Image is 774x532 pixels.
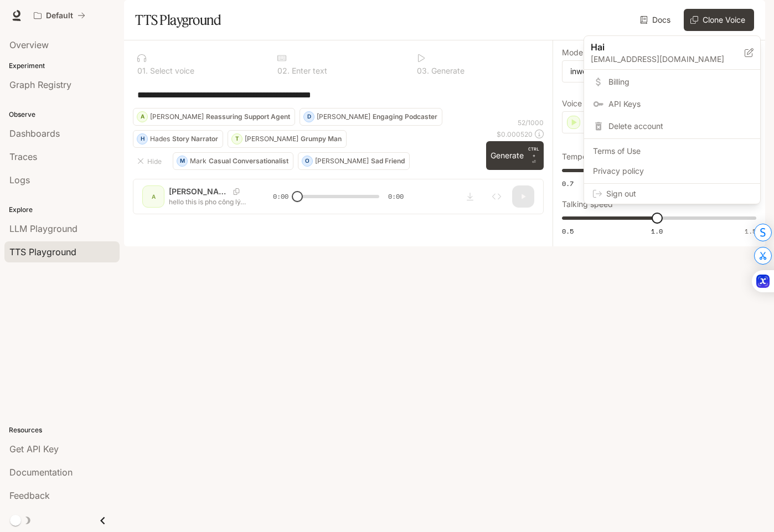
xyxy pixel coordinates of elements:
span: Billing [608,76,751,87]
div: Hai[EMAIL_ADDRESS][DOMAIN_NAME] [584,36,760,70]
div: Delete account [586,116,758,136]
span: Delete account [608,121,751,132]
span: Terms of Use [593,146,751,157]
a: API Keys [586,94,758,114]
a: Terms of Use [586,141,758,161]
a: Privacy policy [586,161,758,181]
p: [EMAIL_ADDRESS][DOMAIN_NAME] [591,54,745,65]
span: Sign out [606,188,751,199]
div: Sign out [584,184,760,204]
span: Privacy policy [593,166,751,177]
span: API Keys [608,99,751,110]
p: Hai [591,40,727,54]
a: Billing [586,72,758,92]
